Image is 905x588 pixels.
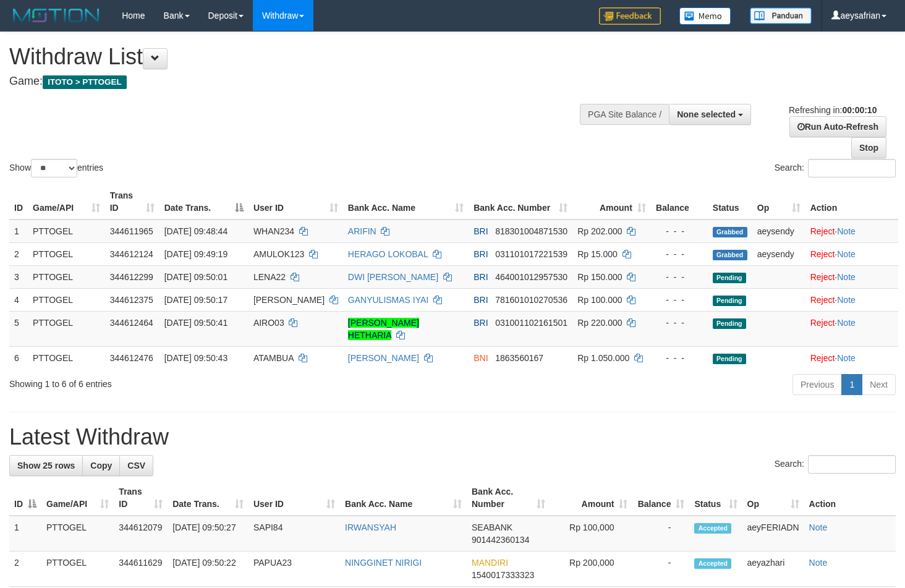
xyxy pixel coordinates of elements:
[837,226,856,236] a: Note
[17,461,75,471] span: Show 25 rows
[837,272,856,282] a: Note
[775,455,896,474] label: Search:
[253,272,286,282] span: LENA22
[110,272,153,282] span: 344612299
[632,552,689,587] td: -
[808,159,896,177] input: Search:
[469,184,572,219] th: Bank Acc. Number: activate to sort column ascending
[82,455,120,476] a: Copy
[28,346,105,369] td: PTTOGEL
[694,523,731,534] span: Accepted
[495,318,567,328] span: Copy 031001102161501 to clipboard
[805,288,898,311] td: ·
[168,480,249,516] th: Date Trans.: activate to sort column ascending
[249,184,343,219] th: User ID: activate to sort column ascending
[110,295,153,305] span: 344612375
[577,272,622,282] span: Rp 150.000
[472,522,512,532] span: SEABANK
[253,249,304,259] span: AMULOK123
[472,558,508,568] span: MANDIRI
[694,558,731,569] span: Accepted
[9,75,591,88] h4: Game:
[345,558,422,568] a: NINGGINET NIRIGI
[713,354,746,364] span: Pending
[713,318,746,329] span: Pending
[656,248,703,260] div: - - -
[474,318,488,328] span: BRI
[9,425,896,450] h1: Latest Withdraw
[656,271,703,283] div: - - -
[495,226,567,236] span: Copy 818301004871530 to clipboard
[577,318,622,328] span: Rp 220.000
[572,184,651,219] th: Amount: activate to sort column ascending
[550,552,632,587] td: Rp 200,000
[28,288,105,311] td: PTTOGEL
[656,352,703,364] div: - - -
[110,226,153,236] span: 344611965
[348,272,438,282] a: DWI [PERSON_NAME]
[114,480,168,516] th: Trans ID: activate to sort column ascending
[805,219,898,243] td: ·
[41,552,114,587] td: PTTOGEL
[9,242,28,265] td: 2
[253,295,325,305] span: [PERSON_NAME]
[679,7,731,25] img: Button%20Memo.svg
[789,116,886,137] a: Run Auto-Refresh
[41,516,114,552] td: PTTOGEL
[28,242,105,265] td: PTTOGEL
[345,522,396,532] a: IRWANSYAH
[9,480,41,516] th: ID: activate to sort column descending
[164,318,227,328] span: [DATE] 09:50:41
[110,318,153,328] span: 344612464
[495,353,543,363] span: Copy 1863560167 to clipboard
[253,318,284,328] span: AIRO03
[810,318,835,328] a: Reject
[810,353,835,363] a: Reject
[9,159,103,177] label: Show entries
[249,480,340,516] th: User ID: activate to sort column ascending
[9,346,28,369] td: 6
[28,265,105,288] td: PTTOGEL
[474,249,488,259] span: BRI
[472,535,529,545] span: Copy 901442360134 to clipboard
[632,480,689,516] th: Balance: activate to sort column ascending
[841,374,862,395] a: 1
[164,295,227,305] span: [DATE] 09:50:17
[713,227,747,237] span: Grabbed
[9,6,103,25] img: MOTION_logo.png
[164,272,227,282] span: [DATE] 09:50:01
[249,516,340,552] td: SAPI84
[750,7,812,24] img: panduan.png
[580,104,669,125] div: PGA Site Balance /
[837,295,856,305] a: Note
[837,318,856,328] a: Note
[164,249,227,259] span: [DATE] 09:49:19
[9,311,28,346] td: 5
[804,480,896,516] th: Action
[9,184,28,219] th: ID
[708,184,752,219] th: Status
[677,109,736,119] span: None selected
[119,455,153,476] a: CSV
[9,516,41,552] td: 1
[752,219,805,243] td: aeysendy
[495,249,567,259] span: Copy 031101017221539 to clipboard
[168,552,249,587] td: [DATE] 09:50:22
[809,522,828,532] a: Note
[632,516,689,552] td: -
[9,288,28,311] td: 4
[348,353,419,363] a: [PERSON_NAME]
[9,265,28,288] td: 3
[114,552,168,587] td: 344611629
[713,273,746,283] span: Pending
[253,226,294,236] span: WHAN234
[28,219,105,243] td: PTTOGEL
[28,184,105,219] th: Game/API: activate to sort column ascending
[348,249,428,259] a: HERAGO LOKOBAL
[31,159,77,177] select: Showentries
[249,552,340,587] td: PAPUA23
[467,480,550,516] th: Bank Acc. Number: activate to sort column ascending
[550,516,632,552] td: Rp 100,000
[805,311,898,346] td: ·
[168,516,249,552] td: [DATE] 09:50:27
